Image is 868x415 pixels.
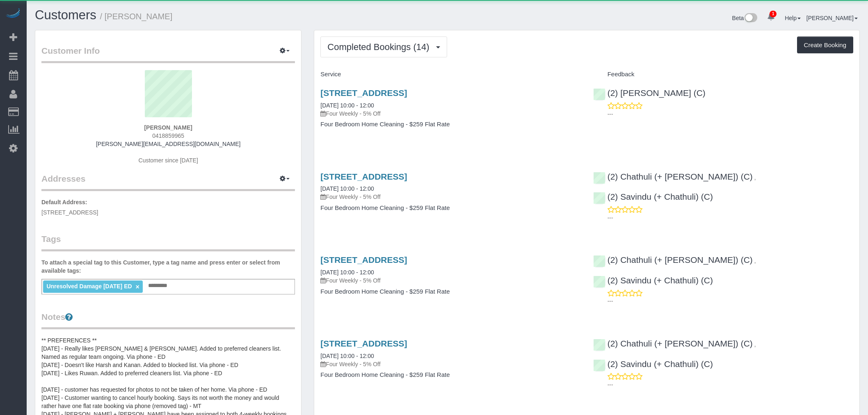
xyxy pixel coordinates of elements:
[144,124,192,131] strong: [PERSON_NAME]
[593,255,753,265] a: (2) Chathuli (+ [PERSON_NAME]) (C)
[806,15,858,21] a: [PERSON_NAME]
[593,71,853,78] h4: Feedback
[152,132,184,139] span: 0418859965
[797,36,853,54] button: Create Booking
[754,174,756,181] span: ,
[593,88,706,98] a: (2) [PERSON_NAME] (C)
[320,255,407,265] a: [STREET_ADDRESS]
[770,11,777,17] span: 1
[593,172,753,181] a: (2) Chathuli (+ [PERSON_NAME]) (C)
[593,276,713,285] a: (2) Savindu (+ Chathuli) (C)
[763,8,779,26] a: 1
[608,110,853,118] p: ---
[100,12,173,21] small: / [PERSON_NAME]
[593,192,713,201] a: (2) Savindu (+ Chathuli) (C)
[320,276,580,285] p: Four Weekly - 5% Off
[320,185,374,192] a: [DATE] 10:00 - 12:00
[320,88,407,98] a: [STREET_ADDRESS]
[320,353,374,359] a: [DATE] 10:00 - 12:00
[320,288,580,295] h4: Four Bedroom Home Cleaning - $259 Flat Rate
[320,71,580,78] h4: Service
[320,372,580,379] h4: Four Bedroom Home Cleaning - $259 Flat Rate
[608,214,853,222] p: ---
[320,172,407,181] a: [STREET_ADDRESS]
[320,121,580,128] h4: Four Bedroom Home Cleaning - $259 Flat Rate
[732,15,758,21] a: Beta
[41,45,295,63] legend: Customer Info
[41,258,295,275] label: To attach a special tag to this Customer, type a tag name and press enter or select from availabl...
[41,311,295,329] legend: Notes
[327,42,433,52] span: Completed Bookings (14)
[744,13,757,24] img: New interface
[46,283,132,290] span: Unresolved Damage [DATE] ED
[136,283,139,290] a: ×
[754,341,756,348] span: ,
[608,381,853,389] p: ---
[35,8,96,22] a: Customers
[785,15,801,21] a: Help
[320,269,374,276] a: [DATE] 10:00 - 12:00
[608,297,853,305] p: ---
[320,205,580,212] h4: Four Bedroom Home Cleaning - $259 Flat Rate
[593,359,713,369] a: (2) Savindu (+ Chathuli) (C)
[593,339,753,348] a: (2) Chathuli (+ [PERSON_NAME]) (C)
[41,209,98,216] span: [STREET_ADDRESS]
[41,233,295,251] legend: Tags
[139,157,198,164] span: Customer since [DATE]
[5,8,21,20] img: Automaid Logo
[320,339,407,348] a: [STREET_ADDRESS]
[320,360,580,368] p: Four Weekly - 5% Off
[320,109,580,118] p: Four Weekly - 5% Off
[754,258,756,264] span: ,
[320,36,447,57] button: Completed Bookings (14)
[320,193,580,201] p: Four Weekly - 5% Off
[320,102,374,109] a: [DATE] 10:00 - 12:00
[41,198,87,206] label: Default Address:
[96,141,240,147] a: [PERSON_NAME][EMAIL_ADDRESS][DOMAIN_NAME]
